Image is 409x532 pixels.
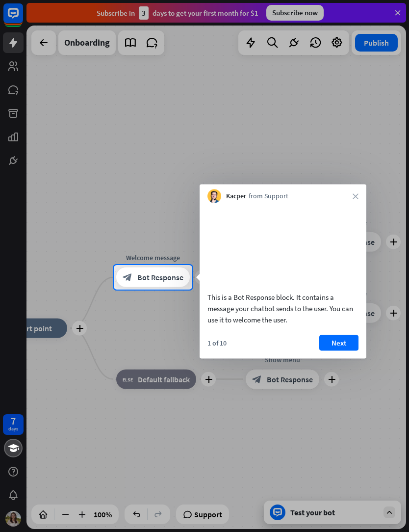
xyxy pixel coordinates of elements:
[137,272,183,282] span: Bot Response
[123,272,132,282] i: block_bot_response
[353,193,358,199] i: close
[226,191,246,201] span: Kacper
[207,291,358,325] div: This is a Bot Response block. It contains a message your chatbot sends to the user. You can use i...
[319,335,358,350] button: Next
[8,4,37,33] button: Open LiveChat chat widget
[249,191,288,201] span: from Support
[207,338,227,347] div: 1 of 10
